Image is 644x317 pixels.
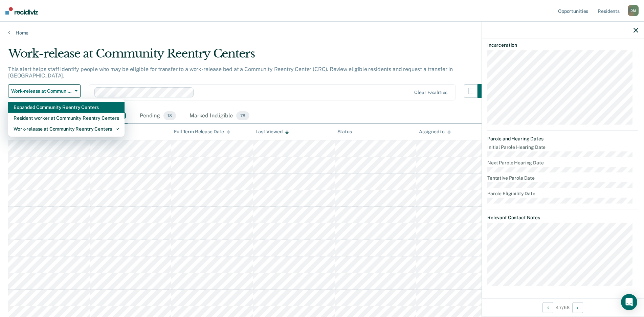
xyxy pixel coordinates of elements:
div: Assigned to [419,129,451,135]
dt: Next Parole Hearing Date [487,160,638,165]
span: Work-release at Community Reentry Centers [11,88,72,94]
div: Last Viewed [256,129,288,135]
span: 18 [163,111,176,120]
dt: Incarceration [487,42,638,48]
a: Home [8,30,636,36]
div: D M [628,5,639,16]
div: 47 / 68 [482,298,644,316]
p: This alert helps staff identify people who may be eligible for transfer to a work-release bed at ... [8,66,453,79]
div: Status [337,129,352,135]
button: Previous Opportunity [542,302,553,313]
div: Clear facilities [414,90,447,95]
dt: Initial Parole Hearing Date [487,144,638,150]
div: Work-release at Community Reentry Centers [8,47,491,66]
dt: Tentative Parole Date [487,175,638,181]
div: Work-release at Community Reentry Centers [14,123,119,134]
div: Resident worker at Community Reentry Centers [14,113,119,123]
dt: Parole Eligibility Date [487,191,638,197]
div: Open Intercom Messenger [621,294,637,310]
img: Recidiviz [5,7,38,15]
dt: Parole and Hearing Dates [487,136,638,142]
div: Pending [138,109,177,123]
span: 78 [236,111,249,120]
button: Next Opportunity [572,302,583,313]
div: Full Term Release Date [174,129,230,135]
div: Marked Ineligible [188,109,251,123]
dt: Relevant Contact Notes [487,214,638,220]
div: Expanded Community Reentry Centers [14,102,119,113]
